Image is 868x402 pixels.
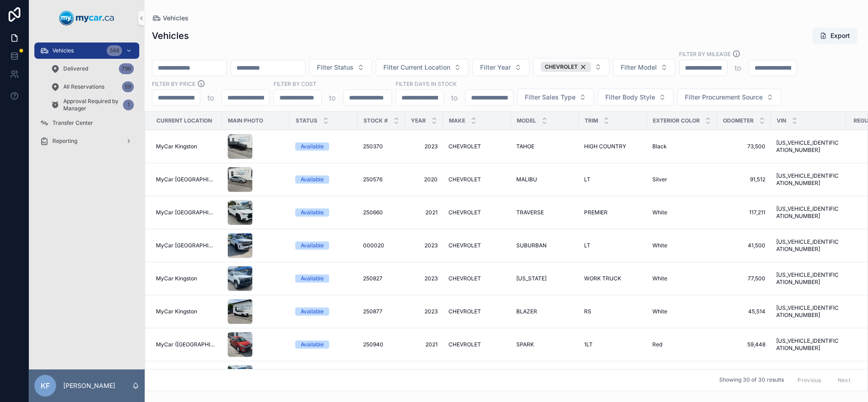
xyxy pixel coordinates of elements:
div: Available [301,175,324,184]
a: PREMIER [584,209,642,216]
a: [US_VEHICLE_IDENTIFICATION_NUMBER] [776,304,840,319]
a: CHEVROLET [448,308,505,315]
a: 59,448 [722,341,765,348]
a: 2020 [410,176,438,183]
span: White [652,308,667,315]
a: Approval Required by Manager1 [45,97,139,113]
span: CHEVROLET [448,308,481,315]
a: SPARK [516,341,573,348]
a: Silver [652,176,712,183]
a: [US_VEHICLE_IDENTIFICATION_NUMBER] [776,172,840,187]
button: Select Button [533,58,609,76]
span: Stock # [363,117,388,124]
span: Year [411,117,426,124]
a: HIGH COUNTRY [584,143,642,150]
a: 45,514 [722,308,765,315]
a: Transfer Center [34,115,139,131]
span: 2023 [410,308,438,315]
span: White [652,209,667,216]
span: SPARK [516,341,534,348]
a: TRAVERSE [516,209,573,216]
span: RS [584,308,591,315]
span: CHEVROLET [448,209,481,216]
a: MyCar [GEOGRAPHIC_DATA] [156,209,217,216]
button: Select Button [613,59,675,76]
label: FILTER BY COST [274,80,316,88]
div: Available [301,274,324,283]
span: Silver [652,176,667,183]
a: 250660 [363,209,400,216]
span: Vehicles [52,47,74,54]
a: RS [584,308,642,315]
a: CHEVROLET [448,143,505,150]
span: Odometer [723,117,754,124]
a: BLAZER [516,308,573,315]
a: MyCar Kingston [156,275,217,282]
span: Exterior Color [653,117,700,124]
span: WORK TRUCK [584,275,621,282]
span: 77,500 [722,275,765,282]
div: scrollable content [29,36,145,161]
p: to [735,62,741,73]
p: to [329,92,336,103]
img: App logo [59,11,114,25]
span: 2023 [410,275,438,282]
span: Status [296,117,317,124]
span: CHEVROLET [448,143,481,150]
span: SUBURBAN [516,242,547,249]
span: MyCar [GEOGRAPHIC_DATA] [156,242,217,249]
div: 796 [119,63,134,74]
div: 59 [122,81,134,92]
a: MALIBU [516,176,573,183]
span: 250940 [363,341,383,348]
a: White [652,275,712,282]
a: 1LT [584,341,642,348]
a: MyCar Kingston [156,143,217,150]
span: HIGH COUNTRY [584,143,626,150]
a: 250877 [363,308,400,315]
a: 2023 [410,143,438,150]
button: Select Button [598,89,674,106]
span: Red [652,341,662,348]
div: Available [301,307,324,316]
a: 41,500 [722,242,765,249]
label: Filter Days In Stock [396,80,457,88]
a: MyCar [GEOGRAPHIC_DATA] [156,176,217,183]
a: Available [295,142,352,151]
button: Select Button [677,89,781,106]
a: 250370 [363,143,400,150]
span: LT [584,176,590,183]
span: Filter Sales Type [525,93,576,102]
span: [US_VEHICLE_IDENTIFICATION_NUMBER] [776,205,840,220]
a: [US_VEHICLE_IDENTIFICATION_NUMBER] [776,337,840,352]
span: CHEVROLET [448,242,481,249]
span: Filter Status [317,63,354,72]
a: TAHOE [516,143,573,150]
a: WORK TRUCK [584,275,642,282]
span: Showing 30 of 30 results [719,377,784,384]
a: Available [295,341,352,349]
span: 250660 [363,209,383,216]
span: Filter Model [621,63,657,72]
span: 250370 [363,143,383,150]
a: 73,500 [722,143,765,150]
a: [US_VEHICLE_IDENTIFICATION_NUMBER] [776,139,840,154]
span: 250877 [363,308,382,315]
span: Current Location [156,117,212,124]
span: CHEVROLET [448,341,481,348]
a: 91,512 [722,176,765,183]
span: [US_VEHICLE_IDENTIFICATION_NUMBER] [776,271,840,286]
a: Vehicles [152,14,189,23]
a: 2023 [410,242,438,249]
button: Export [812,28,857,44]
span: MyCar Kingston [156,143,197,150]
h1: Vehicles [152,29,189,42]
a: [US_VEHICLE_IDENTIFICATION_NUMBER] [776,238,840,253]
